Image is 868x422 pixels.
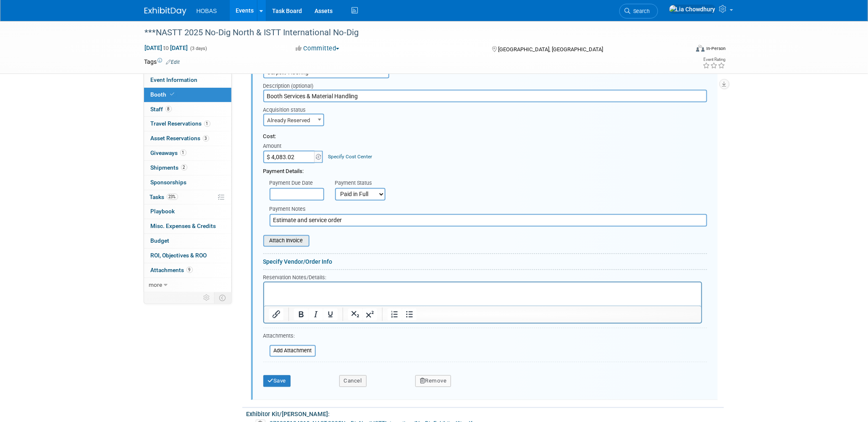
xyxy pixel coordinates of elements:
[328,154,372,160] a: Specify Cost Center
[142,25,677,40] div: ***NASTT 2025 No-Dig North & ISTT International No-Dig
[151,208,175,215] span: Playbook
[165,106,172,112] span: 8
[144,234,231,248] a: Budget
[263,102,327,114] div: Acquisition status
[144,58,180,66] td: Tags
[696,45,705,52] img: Format-Inperson.png
[151,120,210,127] span: Travel Reservations
[200,292,215,303] td: Personalize Event Tab Strip
[186,267,193,273] span: 9
[619,4,658,18] a: Search
[151,106,172,113] span: Staff
[166,59,180,65] a: Edit
[144,161,231,175] a: Shipments2
[144,102,231,117] a: Staff8
[144,73,231,87] a: Event Information
[151,76,198,83] span: Event Information
[144,176,231,190] a: Sponsorships
[151,267,193,273] span: Attachments
[323,309,337,320] button: Underline
[270,206,707,214] div: Payment Notes
[263,333,316,342] div: Attachments:
[190,46,207,51] span: (3 days)
[144,88,231,102] a: Booth
[144,204,231,219] a: Playbook
[263,273,702,282] div: Reservation Notes/Details:
[247,408,720,419] div: Exhibitor Kit/[PERSON_NAME]:
[151,135,209,142] span: Asset Reservations
[640,44,726,56] div: Event Format
[293,44,343,53] button: Committed
[144,249,231,263] a: ROI, Objectives & ROO
[151,237,170,244] span: Budget
[263,133,707,141] div: Cost:
[151,149,186,156] span: Giveaways
[144,146,231,160] a: Giveaways1
[144,131,231,146] a: Asset Reservations3
[204,121,210,127] span: 1
[144,219,231,233] a: Misc. Expenses & Credits
[151,179,187,186] span: Sponsorships
[151,223,216,229] span: Misc. Expenses & Credits
[294,309,308,320] button: Bold
[181,164,187,170] span: 2
[151,252,207,259] span: ROI, Objectives & ROO
[308,309,323,320] button: Italic
[669,5,716,14] img: Lia Chowdhury
[263,142,324,151] div: Amount
[269,309,283,320] button: Insert/edit link
[263,259,333,265] a: Specify Vendor/Order Info
[170,92,175,97] i: Booth reservation complete
[339,375,367,387] button: Cancel
[264,283,701,306] iframe: Rich Text Area
[180,149,186,156] span: 1
[631,8,650,14] span: Search
[144,263,231,278] a: Attachments9
[362,309,377,320] button: Superscript
[348,309,362,320] button: Subscript
[144,7,186,16] img: ExhibitDay
[214,292,231,303] td: Toggle Event Tabs
[270,180,323,188] div: Payment Due Date
[144,278,231,292] a: more
[144,117,231,131] a: Travel Reservations1
[387,309,401,320] button: Numbered list
[150,194,178,200] span: Tasks
[151,91,176,98] span: Booth
[149,281,163,288] span: more
[703,58,725,62] div: Event Rating
[203,135,209,142] span: 3
[167,194,178,200] span: 23%
[263,114,325,126] span: Already Reserved
[402,309,416,320] button: Bullet list
[151,164,187,171] span: Shipments
[263,375,291,387] button: Save
[163,45,170,51] span: to
[706,45,726,52] div: In-Person
[197,8,217,14] span: HOBAS
[144,44,189,52] span: [DATE] [DATE]
[498,46,603,52] span: [GEOGRAPHIC_DATA], [GEOGRAPHIC_DATA]
[263,79,707,90] div: Description (optional)
[144,190,231,204] a: Tasks23%
[264,115,324,126] span: Already Reserved
[335,180,391,188] div: Payment Status
[263,163,707,176] div: Payment Details:
[415,375,451,387] button: Remove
